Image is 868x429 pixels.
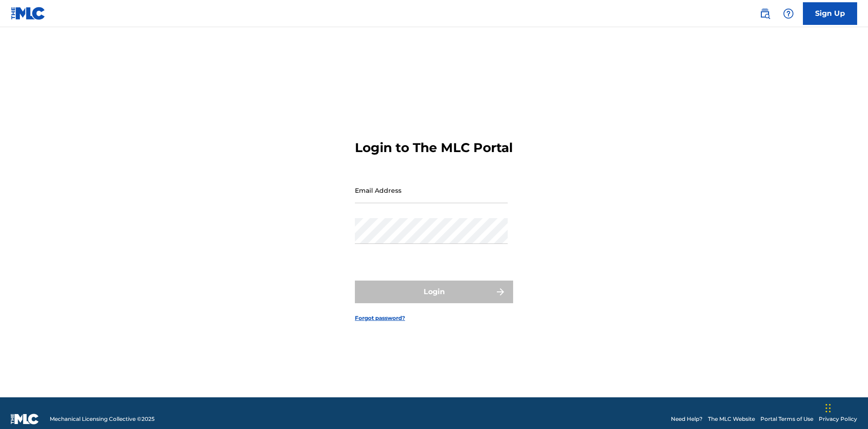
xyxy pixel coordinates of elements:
div: Help [779,5,797,23]
img: help [783,8,794,19]
a: Portal Terms of Use [760,415,813,423]
img: search [759,8,770,19]
a: Need Help? [671,415,703,423]
span: Mechanical Licensing Collective © 2025 [50,415,155,423]
a: Forgot password? [355,314,405,322]
iframe: Chat Widget [823,386,868,429]
a: The MLC Website [708,415,755,423]
h3: Login to The MLC Portal [355,140,513,156]
a: Public Search [756,5,774,23]
a: Privacy Policy [819,415,857,423]
img: MLC Logo [11,7,46,20]
img: logo [11,414,39,424]
a: Sign Up [803,2,857,25]
div: Drag [826,395,831,422]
